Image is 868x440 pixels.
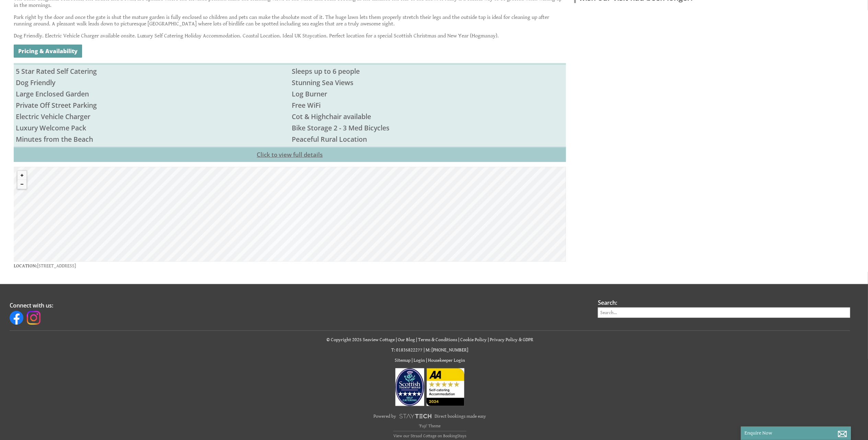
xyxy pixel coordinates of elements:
[392,347,423,353] a: T: 01835822277
[326,337,395,343] a: © Copyright 2025 Seaview Cottage
[412,358,413,363] span: |
[14,134,290,145] li: Minutes from the Beach
[14,100,290,111] li: Private Off Street Parking
[428,358,465,363] a: Housekeeper Login
[14,263,37,269] strong: Location:
[290,122,566,134] li: Bike Storage 2 - 3 Med Bicycles
[14,77,290,88] li: Dog Friendly
[426,358,427,363] span: |
[426,347,468,353] a: M: [PHONE_NUMBER]
[488,337,489,343] span: |
[14,262,566,270] p: [STREET_ADDRESS]
[598,299,850,306] h3: Search:
[14,66,290,77] li: 5 Star Rated Self Catering
[744,430,847,436] p: Enquire Now
[14,88,290,100] li: Large Enclosed Garden
[427,368,464,406] img: AA - Self Catering - AA Self Catering Award 2024
[393,431,466,439] a: View our Straad Cottage on BookingStays
[399,412,432,420] img: scrumpy.png
[14,111,290,122] li: Electric Vehicle Charger
[290,100,566,111] li: Free WiFi
[290,88,566,100] li: Log Burner
[14,147,566,162] a: Click to view full details
[14,45,82,58] a: Pricing & Availability
[460,337,487,343] a: Cookie Policy
[414,358,425,363] a: Login
[290,66,566,77] li: Sleeps up to 6 people
[395,368,424,406] img: Visit Scotland - Self Catering - Visit Scotland
[290,134,566,145] li: Peaceful Rural Location
[290,77,566,88] li: Stunning Sea Views
[18,171,26,180] button: Zoom in
[395,358,410,363] a: Sitemap
[396,337,397,343] span: |
[14,122,290,134] li: Luxury Welcome Pack
[10,410,850,422] a: Powered byDirect bookings made easy
[14,33,566,39] p: Dog Friendly. Electric Vehicle Charger available onsite. Luxury Self Catering Holiday Accommodati...
[10,311,23,325] img: Facebook
[14,14,566,27] p: Park right by the door and once the gate is shut the mature garden is fully enclosed so children ...
[424,347,425,353] span: |
[490,337,533,343] a: Privacy Policy & GDPR
[416,337,417,343] span: |
[290,111,566,122] li: Cot & Highchair available
[27,311,40,325] img: Instagram
[418,337,457,343] a: Terms & Conditions
[398,337,415,343] a: Our Blog
[598,308,850,318] input: Search...
[10,302,581,309] h3: Connect with us:
[10,424,850,429] p: 'Fuji' Theme
[14,167,566,262] canvas: Map
[458,337,459,343] span: |
[18,180,26,189] button: Zoom out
